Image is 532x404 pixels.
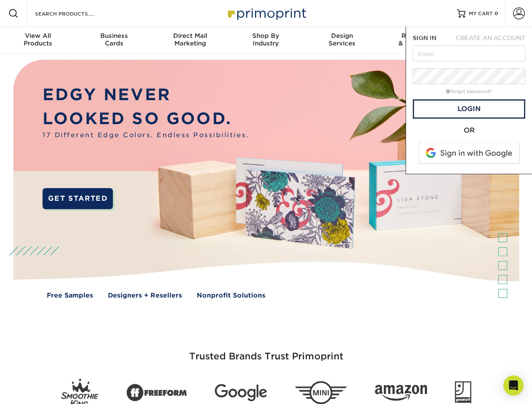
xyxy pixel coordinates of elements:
div: Open Intercom Messenger [503,375,524,396]
span: Shop By [228,32,304,40]
a: forgot password? [446,89,492,94]
input: Email [413,45,525,61]
div: OR [413,125,525,136]
a: GET STARTED [43,188,113,209]
iframe: Google Customer Reviews [2,378,72,401]
span: MY CART [469,10,493,17]
span: Resources [380,32,456,40]
span: 17 Different Edge Colors. Endless Possibilities. [43,130,249,140]
a: BusinessCards [76,27,152,54]
a: Login [413,99,525,119]
a: Resources& Templates [380,27,456,54]
span: CREATE AN ACCOUNT [456,35,525,41]
img: Google [215,384,267,401]
div: Services [304,32,380,47]
span: Direct Mail [152,32,228,40]
img: Amazon [375,385,427,401]
a: DesignServices [304,27,380,54]
input: SEARCH PRODUCTS..... [34,8,116,19]
span: Design [304,32,380,40]
a: Direct MailMarketing [152,27,228,54]
div: Cards [76,32,152,47]
span: SIGN IN [413,35,436,41]
img: Primoprint [224,4,308,22]
a: Nonprofit Solutions [197,291,265,300]
div: Industry [228,32,304,47]
a: Free Samples [47,291,93,300]
span: 0 [495,11,498,16]
p: LOOKED SO GOOD. [43,107,249,131]
p: EDGY NEVER [43,83,249,107]
span: Business [76,32,152,40]
div: Marketing [152,32,228,47]
div: & Templates [380,32,456,47]
h3: Trusted Brands Trust Primoprint [20,331,513,372]
a: Shop ByIndustry [228,27,304,54]
a: Designers + Resellers [108,291,182,300]
img: Goodwill [455,381,471,404]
